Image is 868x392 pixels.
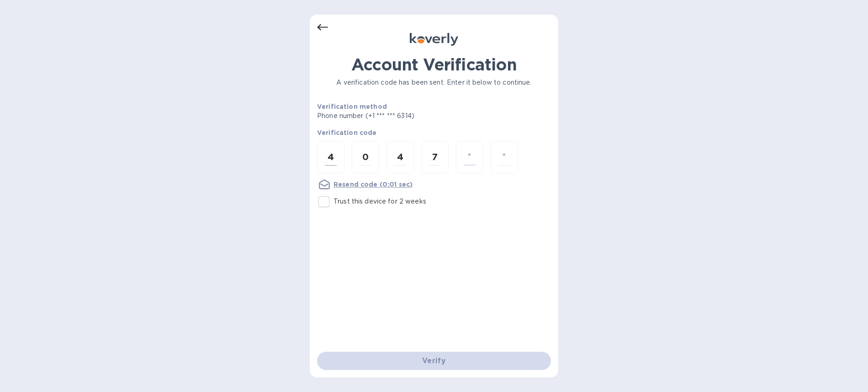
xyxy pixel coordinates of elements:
p: Phone number (+1 *** *** 6314) [317,111,484,121]
p: A verification code has been sent. Enter it below to continue. [317,78,551,87]
p: Verification code [317,128,551,137]
p: Trust this device for 2 weeks [333,197,426,206]
b: Verification method [317,103,387,110]
h1: Account Verification [317,55,551,74]
u: Resend code (0:01 sec) [333,181,413,188]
